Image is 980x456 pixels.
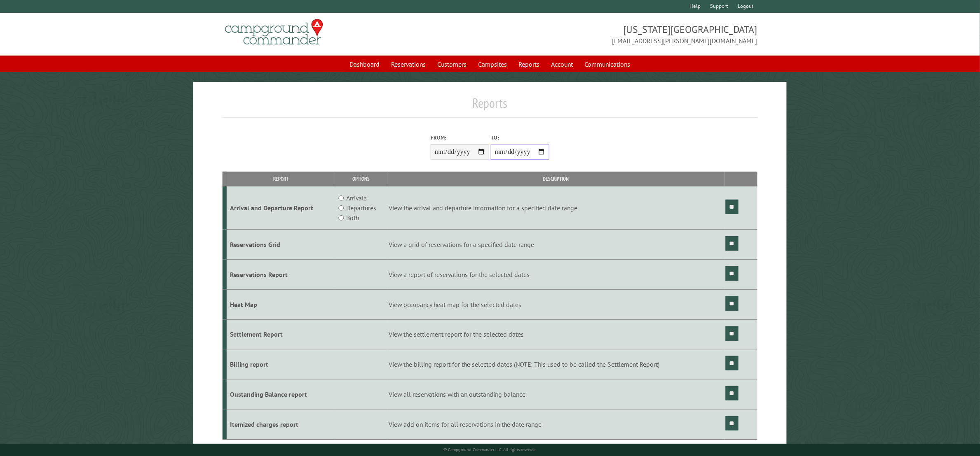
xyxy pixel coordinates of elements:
a: Campsites [474,56,512,72]
th: Options [335,172,387,186]
label: From: [431,134,489,142]
td: View a grid of reservations for a specified date range [387,230,724,260]
th: Report [227,172,335,186]
td: View a report of reservations for the selected dates [387,259,724,289]
a: Communications [580,56,635,72]
img: Campground Commander [223,16,326,48]
a: Customers [433,56,472,72]
a: Reports [514,56,545,72]
td: Reservations Report [227,259,335,289]
td: Arrival and Departure Report [227,186,335,230]
td: View add on items for all reservations in the date range [387,409,724,439]
label: Both [346,213,359,223]
small: © Campground Commander LLC. All rights reserved. [443,447,537,452]
span: [US_STATE][GEOGRAPHIC_DATA] [EMAIL_ADDRESS][PERSON_NAME][DOMAIN_NAME] [490,23,757,46]
a: Reservations [387,56,431,72]
a: Dashboard [345,56,385,72]
td: View the settlement report for the selected dates [387,319,724,349]
td: View the arrival and departure information for a specified date range [387,186,724,230]
label: Departures [346,203,376,213]
label: Arrivals [346,193,367,203]
label: To: [491,134,549,142]
td: View the billing report for the selected dates (NOTE: This used to be called the Settlement Report) [387,349,724,379]
a: Account [546,56,578,72]
td: View occupancy heat map for the selected dates [387,289,724,319]
th: Description [387,172,724,186]
td: Reservations Grid [227,230,335,260]
td: Itemized charges report [227,409,335,439]
h1: Reports [223,95,757,118]
td: View all reservations with an outstanding balance [387,379,724,409]
td: Settlement Report [227,319,335,349]
td: Oustanding Balance report [227,379,335,409]
td: Billing report [227,349,335,379]
td: Heat Map [227,289,335,319]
